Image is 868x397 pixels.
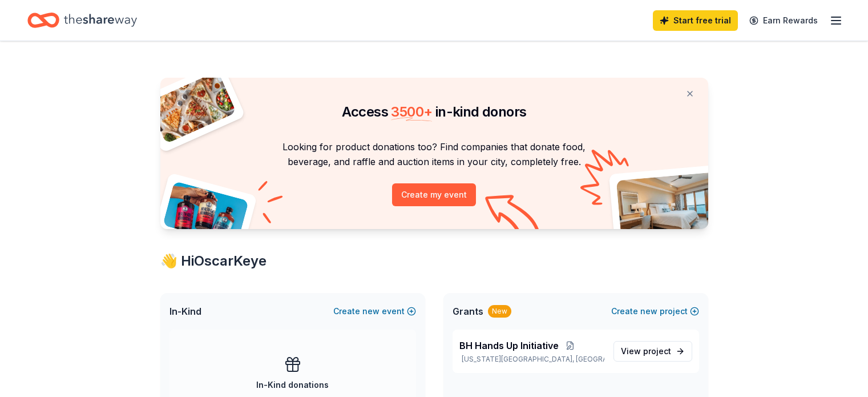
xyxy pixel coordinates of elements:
[160,252,708,270] div: 👋 Hi OscarKeye
[640,304,657,318] span: new
[453,304,483,318] span: Grants
[392,183,476,206] button: Create my event
[391,103,432,120] span: 3500 +
[27,7,137,34] a: Home
[488,305,511,318] div: New
[459,355,604,364] p: [US_STATE][GEOGRAPHIC_DATA], [GEOGRAPHIC_DATA]
[742,10,825,31] a: Earn Rewards
[459,339,559,352] span: BH Hands Up Initiative
[613,341,692,362] a: View project
[256,378,329,392] div: In-Kind donations
[147,71,236,144] img: Pizza
[611,304,699,318] button: Createnewproject
[342,103,527,120] span: Access in-kind donors
[362,304,380,318] span: new
[485,195,542,238] img: Curvy arrow
[621,344,671,358] span: View
[169,304,201,318] span: In-Kind
[333,304,416,318] button: Createnewevent
[174,139,695,170] p: Looking for product donations too? Find companies that donate food, beverage, and raffle and auct...
[653,10,738,31] a: Start free trial
[643,346,671,356] span: project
